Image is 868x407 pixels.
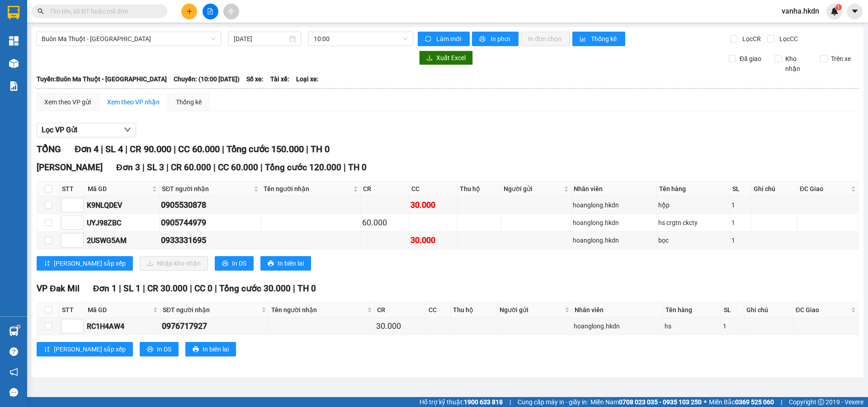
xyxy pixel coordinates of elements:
[500,305,563,315] span: Người gửi
[851,7,859,15] span: caret-down
[160,232,261,249] td: 0933331695
[573,200,655,210] div: hoanglong.hkdn
[9,81,19,91] img: solution-icon
[410,234,456,247] div: 30.000
[491,34,511,44] span: In phơi
[193,346,199,353] span: printer
[178,144,220,154] span: CC 60.000
[580,36,587,43] span: bar-chart
[436,53,466,63] span: Xuất Excel
[37,256,133,271] button: sort-ascending[PERSON_NAME] sắp xếp
[9,327,19,336] img: warehouse-icon
[162,320,267,332] div: 0976717927
[42,124,77,136] span: Lọc VP Gửi
[85,214,160,232] td: UYJ98ZBC
[704,400,707,404] span: ⚪️
[306,144,308,154] span: |
[751,182,797,196] th: Ghi chú
[818,399,824,405] span: copyright
[574,321,661,331] div: hoanglong.hkdn
[38,8,44,14] span: search
[130,144,171,154] span: CR 90.000
[658,235,728,245] div: bọc
[837,4,840,10] span: 1
[418,32,470,46] button: syncLàm mới
[426,303,450,318] th: CC
[344,162,346,173] span: |
[163,305,259,315] span: SĐT người nhận
[226,144,304,154] span: Tổng cước 150.000
[37,144,61,154] span: TỔNG
[37,162,103,173] span: [PERSON_NAME]
[619,398,702,406] strong: 0708 023 035 - 0935 103 250
[260,256,311,271] button: printerIn biên lai
[222,260,228,267] span: printer
[736,54,765,64] span: Đã giao
[17,325,20,328] sup: 1
[425,36,433,43] span: sync
[268,260,274,267] span: printer
[246,74,264,84] span: Số xe:
[228,8,234,14] span: aim
[161,216,259,229] div: 0905744979
[571,182,656,196] th: Nhân viên
[722,303,744,318] th: SL
[658,200,728,210] div: hộp
[426,55,433,62] span: download
[264,184,351,194] span: Tên người nhận
[314,32,408,46] span: 10:00
[451,303,497,318] th: Thu hộ
[160,214,261,232] td: 0905744979
[161,199,259,211] div: 0905530878
[215,283,217,294] span: |
[731,218,750,228] div: 1
[215,256,254,271] button: printerIn DS
[296,74,319,84] span: Loại xe:
[125,144,127,154] span: |
[362,216,407,229] div: 60.000
[744,303,793,318] th: Ghi chú
[140,256,208,271] button: downloadNhập kho nhận
[119,283,121,294] span: |
[776,34,799,44] span: Lọc CC
[731,235,750,245] div: 1
[830,7,839,15] img: icon-new-feature
[723,321,742,331] div: 1
[735,398,774,406] strong: 0369 525 060
[176,97,202,107] div: Thống kê
[410,199,456,211] div: 30.000
[232,258,246,268] span: In DS
[827,54,854,64] span: Trên xe
[207,8,213,14] span: file-add
[147,283,188,294] span: CR 30.000
[87,217,158,229] div: UYJ98ZBC
[658,218,728,228] div: hs crgtn ckcty
[409,182,458,196] th: CC
[800,184,849,194] span: ĐC Giao
[105,144,123,154] span: SL 4
[143,283,145,294] span: |
[521,32,570,46] button: In đơn chọn
[9,36,19,46] img: dashboard-icon
[42,32,216,46] span: Buôn Ma Thuột - Gia Nghĩa
[174,144,176,154] span: |
[504,184,562,194] span: Người gửi
[162,184,252,194] span: SĐT người nhận
[293,283,295,294] span: |
[311,144,330,154] span: TH 0
[194,283,212,294] span: CC 0
[774,5,826,17] span: vanha.hkdn
[218,162,258,173] span: CC 60.000
[186,8,193,14] span: plus
[85,196,160,214] td: K9NLQDEV
[796,305,849,315] span: ĐC Giao
[222,144,224,154] span: |
[436,34,462,44] span: Làm mới
[44,346,50,353] span: sort-ascending
[142,162,145,173] span: |
[297,283,316,294] span: TH 0
[518,397,588,407] span: Cung cấp máy in - giấy in:
[181,4,197,19] button: plus
[85,232,160,249] td: 2USWG5AM
[161,234,259,247] div: 0933331695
